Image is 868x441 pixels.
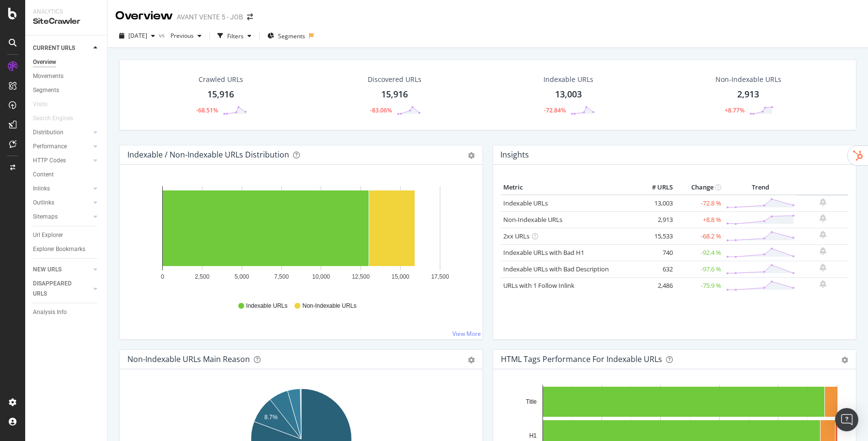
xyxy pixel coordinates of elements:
[278,32,305,40] span: Segments
[33,85,100,95] a: Segments
[33,170,54,180] div: Content
[820,231,826,238] div: bell-plus
[127,150,289,159] div: Indexable / Non-Indexable URLs Distribution
[675,211,724,228] td: +8.8 %
[33,43,75,53] div: CURRENT URLS
[227,32,244,40] div: Filters
[503,232,529,240] a: 2xx URLs
[33,142,67,152] div: Performance
[636,180,675,195] th: # URLS
[33,127,63,138] div: Distribution
[264,414,278,421] text: 8.7%
[368,75,421,84] div: Discovered URLs
[675,180,724,195] th: Change
[33,57,100,67] a: Overview
[33,307,67,317] div: Analysis Info
[33,230,100,240] a: Url Explorer
[737,88,759,101] div: 2,913
[841,357,848,363] div: gear
[33,99,47,110] div: Visits
[724,180,797,195] th: Trend
[33,212,58,222] div: Sitemaps
[503,215,562,224] a: Non-Indexable URLs
[835,408,858,431] div: Open Intercom Messenger
[33,113,73,124] div: Search Engines
[177,12,243,22] div: AVANT VENTE 5 - JOB
[503,199,548,207] a: Indexable URLs
[529,432,537,439] text: H1
[214,28,255,44] button: Filters
[33,127,91,138] a: Distribution
[500,148,529,161] h4: Insights
[312,273,330,280] text: 10,000
[128,31,147,40] span: 2025 Sep. 26th
[247,14,253,20] div: arrow-right-arrow-left
[452,330,481,338] a: View More
[33,8,99,16] div: Analytics
[33,230,63,240] div: Url Explorer
[33,156,66,166] div: HTTP Codes
[246,302,287,310] span: Indexable URLs
[33,244,100,254] a: Explorer Bookmarks
[370,106,392,114] div: -83.06%
[675,244,724,261] td: -92.4 %
[33,198,54,208] div: Outlinks
[33,85,59,95] div: Segments
[725,106,744,114] div: +8.77%
[352,273,370,280] text: 12,500
[33,212,91,222] a: Sitemaps
[715,75,781,84] div: Non-Indexable URLs
[503,248,584,257] a: Indexable URLs with Bad H1
[115,8,173,24] div: Overview
[33,184,50,194] div: Inlinks
[33,71,100,81] a: Movements
[381,88,408,101] div: 15,916
[675,195,724,212] td: -72.8 %
[167,31,194,40] span: Previous
[33,57,56,67] div: Overview
[468,152,475,159] div: gear
[431,273,449,280] text: 17,500
[33,184,91,194] a: Inlinks
[127,354,250,364] div: Non-Indexable URLs Main Reason
[33,279,82,299] div: DISAPPEARED URLS
[503,281,574,290] a: URLs with 1 Follow Inlink
[636,211,675,228] td: 2,913
[544,106,566,114] div: -72.84%
[199,75,243,84] div: Crawled URLs
[501,354,662,364] div: HTML Tags Performance for Indexable URLs
[501,180,636,195] th: Metric
[302,302,356,310] span: Non-Indexable URLs
[820,264,826,271] div: bell-plus
[33,265,62,275] div: NEW URLS
[115,28,159,44] button: [DATE]
[33,16,99,27] div: SiteCrawler
[33,265,91,275] a: NEW URLS
[820,198,826,206] div: bell-plus
[196,106,218,114] div: -68.51%
[468,357,475,363] div: gear
[636,277,675,294] td: 2,486
[391,273,409,280] text: 15,000
[636,261,675,277] td: 632
[636,244,675,261] td: 740
[234,273,249,280] text: 5,000
[161,273,164,280] text: 0
[159,31,167,39] span: vs
[274,273,289,280] text: 7,500
[503,265,609,273] a: Indexable URLs with Bad Description
[555,88,582,101] div: 13,003
[33,170,100,180] a: Content
[127,180,475,293] svg: A chart.
[195,273,209,280] text: 2,500
[33,244,85,254] div: Explorer Bookmarks
[820,247,826,255] div: bell-plus
[675,261,724,277] td: -97.6 %
[33,307,100,317] a: Analysis Info
[675,277,724,294] td: -75.9 %
[33,156,91,166] a: HTTP Codes
[33,113,83,124] a: Search Engines
[263,28,309,44] button: Segments
[167,28,205,44] button: Previous
[820,214,826,222] div: bell-plus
